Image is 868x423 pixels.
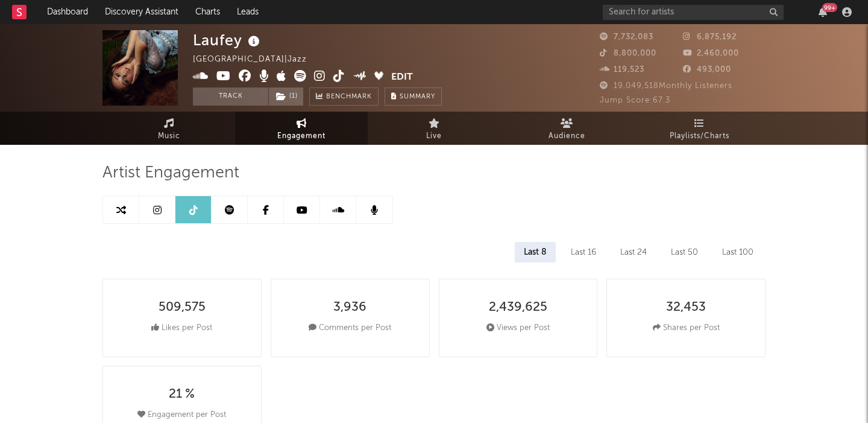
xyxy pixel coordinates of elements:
[662,242,707,262] div: Last 50
[819,7,827,17] button: 99+
[169,387,195,402] div: 21 %
[633,112,766,145] a: Playlists/Charts
[158,129,180,144] span: Music
[653,321,720,336] div: Shares per Post
[159,301,206,315] div: 509,575
[426,129,442,144] span: Live
[611,242,656,262] div: Last 24
[385,87,442,106] button: Summary
[151,321,212,336] div: Likes per Post
[683,49,739,57] span: 2,460,000
[600,97,670,104] span: Jump Score: 67.3
[193,87,268,106] button: Track
[600,49,656,57] span: 8,800,000
[333,301,366,315] div: 3,936
[600,82,732,90] span: 19,049,518 Monthly Listeners
[822,3,837,12] div: 99 +
[562,242,605,262] div: Last 16
[683,66,731,74] span: 493,000
[235,112,368,145] a: Engagement
[515,242,556,262] div: Last 8
[549,129,585,144] span: Audience
[309,321,391,336] div: Comments per Post
[603,5,784,20] input: Search for artists
[193,52,321,67] div: [GEOGRAPHIC_DATA] | Jazz
[193,30,263,50] div: Laufey
[277,129,325,144] span: Engagement
[600,33,653,41] span: 7,732,083
[102,166,239,180] span: Artist Engagement
[137,408,226,422] div: Engagement per Post
[500,112,633,145] a: Audience
[400,94,435,100] span: Summary
[666,301,706,315] div: 32,453
[683,33,737,41] span: 6,875,192
[489,301,547,315] div: 2,439,625
[102,112,235,145] a: Music
[326,90,372,104] span: Benchmark
[368,112,500,145] a: Live
[670,129,729,144] span: Playlists/Charts
[268,87,304,106] span: ( 1 )
[269,87,303,106] button: (1)
[486,321,550,336] div: Views per Post
[309,87,379,106] a: Benchmark
[391,70,413,85] button: Edit
[600,66,644,74] span: 119,523
[713,242,763,262] div: Last 100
